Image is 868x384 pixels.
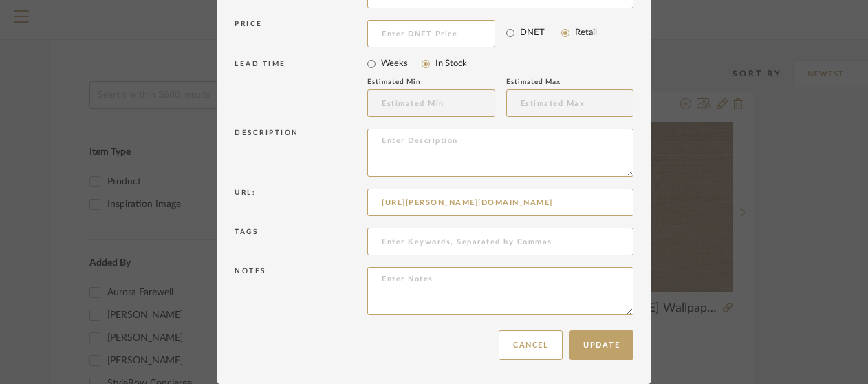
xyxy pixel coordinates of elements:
label: Retail [575,26,597,40]
div: Estimated Max [506,78,603,86]
label: In Stock [435,57,467,71]
button: Update [569,330,633,360]
div: Notes [235,267,367,316]
div: LEAD TIME [235,60,367,118]
div: Estimated Min [367,78,464,86]
input: Enter DNET Price [367,20,495,47]
div: Url: [235,189,367,217]
mat-radio-group: Select price type [506,23,634,43]
input: Enter URL [367,189,633,216]
input: Estimated Max [506,89,634,117]
label: Weeks [381,57,408,71]
label: DNET [520,26,545,40]
input: Estimated Min [367,89,495,117]
input: Enter Keywords, Separated by Commas [367,228,633,255]
div: Price [235,20,367,43]
button: Cancel [499,330,563,360]
mat-radio-group: Select item type [367,54,633,74]
div: Description [235,129,367,178]
div: Tags [235,228,367,256]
